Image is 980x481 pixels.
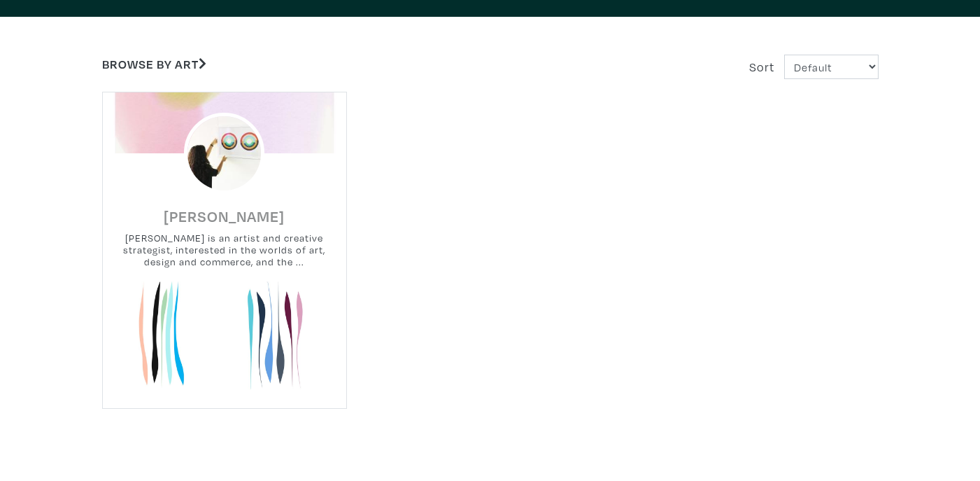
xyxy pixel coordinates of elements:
[164,207,285,225] h6: [PERSON_NAME]
[749,59,774,75] span: Sort
[102,56,206,72] a: Browse by Art
[164,203,285,219] a: [PERSON_NAME]
[184,113,265,194] img: phpThumb.php
[103,232,346,269] small: [PERSON_NAME] is an artist and creative strategist, interested in the worlds of art, design and c...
